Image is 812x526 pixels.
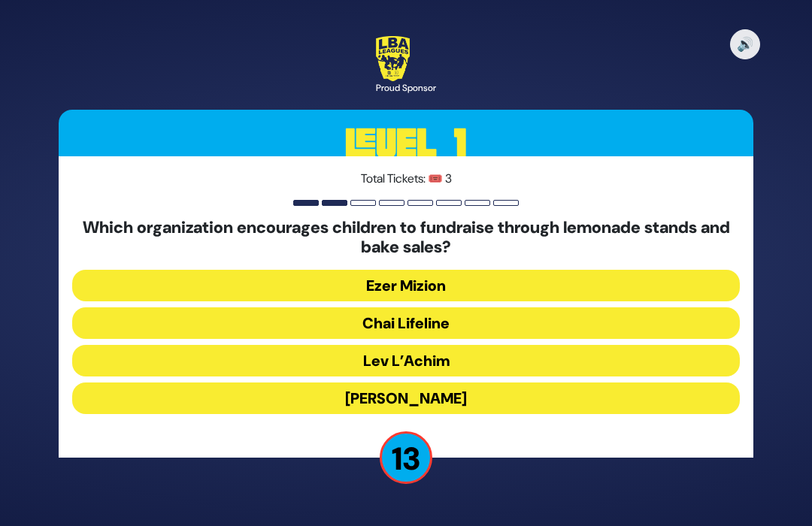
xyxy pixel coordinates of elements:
button: Ezer Mizion [72,270,740,301]
button: 🔊 [730,29,760,59]
div: Proud Sponsor [376,81,436,95]
p: 13 [380,431,432,484]
img: LBA [376,36,410,81]
button: [PERSON_NAME] [72,382,740,414]
p: Total Tickets: 🎟️ 3 [72,170,740,188]
h5: Which organization encourages children to fundraise through lemonade stands and bake sales? [72,218,740,258]
button: Chai Lifeline [72,307,740,339]
button: Lev L’Achim [72,345,740,376]
h3: Level 1 [59,110,753,177]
